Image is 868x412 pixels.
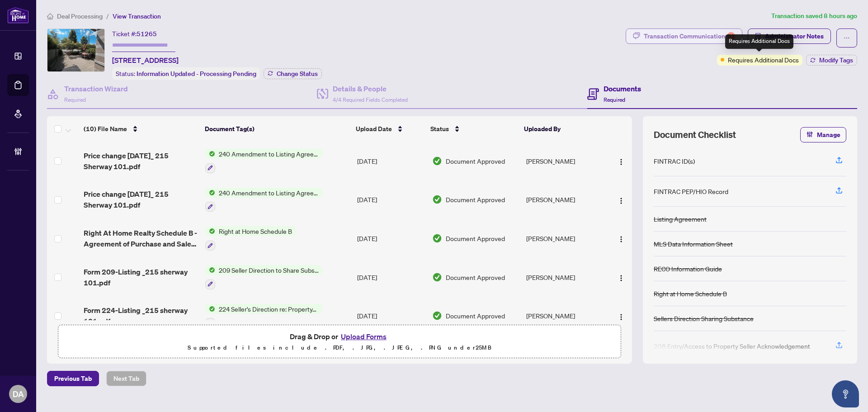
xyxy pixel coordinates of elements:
[215,265,322,275] span: 209 Seller Direction to Share Substance of Offers
[819,57,853,63] span: Modify Tags
[432,311,442,321] img: Document Status
[205,188,215,198] img: Status Icon
[806,55,857,66] button: Modify Tags
[654,239,733,249] div: MLS Data Information Sheet
[446,194,505,204] span: Document Approved
[755,33,761,39] span: solution
[432,156,442,166] img: Document Status
[84,227,198,249] span: Right At Home Realty Schedule B - Agreement of Purchase and Sale 1.pdf
[654,264,722,274] div: RECO Information Guide
[523,142,605,180] td: [PERSON_NAME]
[654,186,728,196] div: FINTRAC PEP/HIO Record
[113,12,161,20] span: View Transaction
[205,149,215,159] img: Status Icon
[354,258,429,297] td: [DATE]
[106,371,146,386] button: Next Tab
[137,30,157,38] span: 51265
[106,11,109,21] li: /
[64,96,86,103] span: Required
[215,226,296,236] span: Right at Home Schedule B
[84,305,198,327] span: Form 224-Listing _215 sherway 101.pdf
[112,28,157,39] div: Ticket #:
[205,226,296,251] button: Status IconRight at Home Schedule B
[352,116,427,142] th: Upload Date
[523,180,605,219] td: [PERSON_NAME]
[614,231,628,246] button: Logo
[520,116,603,142] th: Uploaded By
[604,83,641,94] h4: Documents
[427,116,520,142] th: Status
[13,388,24,400] span: DA
[432,272,442,282] img: Document Status
[771,11,857,21] article: Transaction saved 8 hours ago
[264,68,322,79] button: Change Status
[354,142,429,180] td: [DATE]
[57,12,103,20] span: Deal Processing
[205,265,215,275] img: Status Icon
[47,29,104,71] img: IMG-W12373014_1.jpg
[356,124,392,134] span: Upload Date
[290,331,389,342] span: Drag & Drop or
[430,124,449,134] span: Status
[614,308,628,323] button: Logo
[84,189,198,210] span: Price change [DATE]_ 215 Sherway 101.pdf
[354,297,429,336] td: [DATE]
[523,297,605,336] td: [PERSON_NAME]
[523,219,605,258] td: [PERSON_NAME]
[654,289,727,298] div: Right at Home Schedule B
[7,7,29,24] img: logo
[446,272,505,282] span: Document Approved
[215,188,322,198] span: 240 Amendment to Listing Agreement - Authority to Offer for Sale Price Change/Extension/Amendment(s)
[432,194,442,204] img: Document Status
[205,304,215,314] img: Status Icon
[614,192,628,207] button: Logo
[205,304,322,328] button: Status Icon224 Seller's Direction re: Property/Offers - Important Information for Seller Acknowle...
[205,265,322,289] button: Status Icon209 Seller Direction to Share Substance of Offers
[644,29,735,43] div: Transaction Communication
[446,311,505,321] span: Document Approved
[654,313,754,323] div: Sellers Direction Sharing Substance
[618,158,625,166] img: Logo
[832,380,859,407] button: Open asap
[354,180,429,219] td: [DATE]
[80,116,201,142] th: (10) File Name
[64,83,128,94] h4: Transaction Wizard
[84,124,127,134] span: (10) File Name
[523,258,605,297] td: [PERSON_NAME]
[205,226,215,236] img: Status Icon
[654,214,707,224] div: Listing Agreement
[432,233,442,243] img: Document Status
[725,34,793,49] div: Requires Additional Docs
[446,156,505,166] span: Document Approved
[800,127,846,142] button: Manage
[137,70,256,78] span: Information Updated - Processing Pending
[205,149,322,173] button: Status Icon240 Amendment to Listing Agreement - Authority to Offer for Sale Price Change/Extensio...
[112,67,260,80] div: Status:
[765,29,824,43] span: Administrator Notes
[215,304,322,314] span: 224 Seller's Direction re: Property/Offers - Important Information for Seller Acknowledgement
[727,32,735,40] div: 1
[604,96,625,103] span: Required
[201,116,353,142] th: Document Tag(s)
[748,28,831,44] button: Administrator Notes
[618,236,625,243] img: Logo
[614,154,628,168] button: Logo
[446,233,505,243] span: Document Approved
[614,270,628,284] button: Logo
[64,342,615,353] p: Supported files include .PDF, .JPG, .JPEG, .PNG under 25 MB
[277,71,318,77] span: Change Status
[654,128,736,141] span: Document Checklist
[654,156,695,166] div: FINTRAC ID(s)
[47,13,53,19] span: home
[817,128,840,142] span: Manage
[618,197,625,204] img: Logo
[84,150,198,172] span: Price change [DATE]_ 215 Sherway 101.pdf
[626,28,742,44] button: Transaction Communication1
[333,96,408,103] span: 4/4 Required Fields Completed
[354,219,429,258] td: [DATE]
[728,55,799,65] span: Requires Additional Docs
[215,149,322,159] span: 240 Amendment to Listing Agreement - Authority to Offer for Sale Price Change/Extension/Amendment(s)
[84,266,198,288] span: Form 209-Listing _215 sherway 101.pdf
[54,371,92,386] span: Previous Tab
[338,331,389,342] button: Upload Forms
